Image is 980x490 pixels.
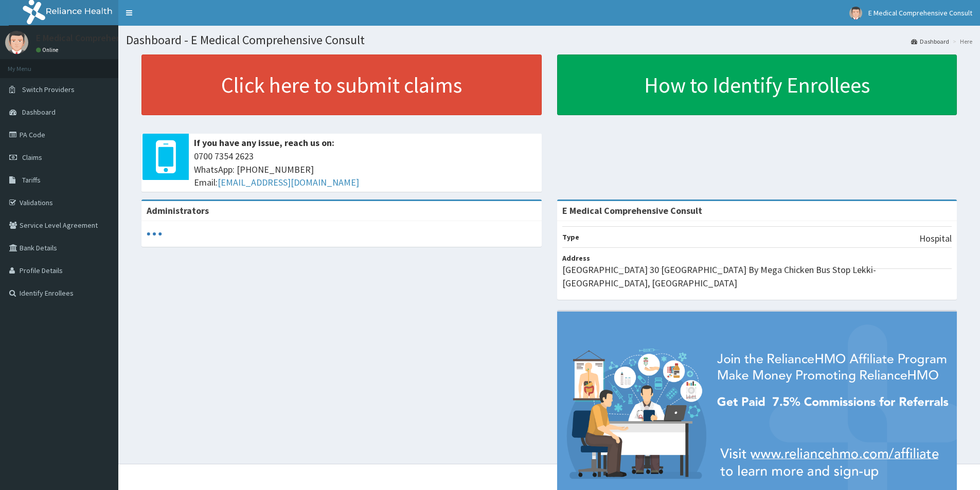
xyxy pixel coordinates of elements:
[141,55,542,115] a: Click here to submit claims
[126,33,972,47] h1: Dashboard - E Medical Comprehensive Consult
[147,205,209,216] b: Administrators
[562,253,590,263] b: Address
[562,263,952,289] p: [GEOGRAPHIC_DATA] 30 [GEOGRAPHIC_DATA] By Mega Chicken Bus Stop Lekki-[GEOGRAPHIC_DATA], [GEOGRAP...
[36,46,61,53] a: Online
[36,33,170,43] p: E Medical Comprehensive Consult
[919,232,952,245] p: Hospital
[562,232,579,242] b: Type
[194,137,334,149] b: If you have any issue, reach us on:
[22,107,56,117] span: Dashboard
[950,37,972,46] li: Here
[911,37,949,46] a: Dashboard
[218,176,359,188] a: [EMAIL_ADDRESS][DOMAIN_NAME]
[5,31,28,54] img: User Image
[562,205,702,216] strong: E Medical Comprehensive Consult
[868,8,972,17] span: E Medical Comprehensive Consult
[147,226,162,242] svg: audio-loading
[22,175,41,185] span: Tariffs
[194,150,537,189] span: 0700 7354 2623 WhatsApp: [PHONE_NUMBER] Email:
[22,85,75,94] span: Switch Providers
[557,55,957,115] a: How to Identify Enrollees
[849,7,862,20] img: User Image
[22,153,42,162] span: Claims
